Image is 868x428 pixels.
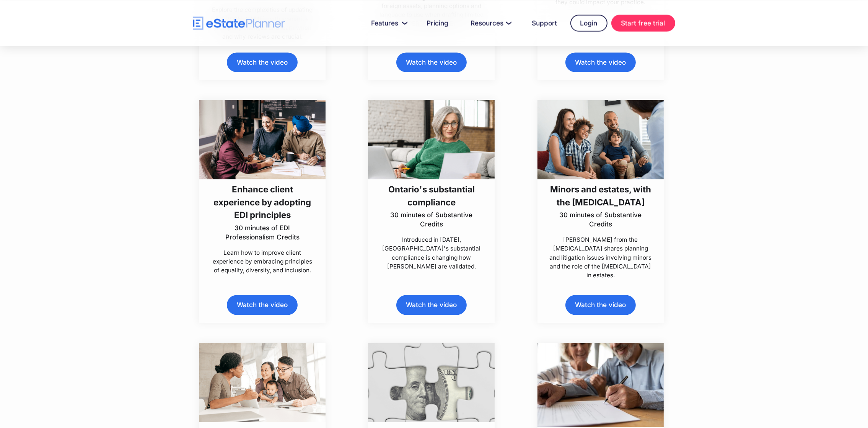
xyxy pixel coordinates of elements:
a: Login [570,15,607,31]
a: Watch the video [227,295,297,314]
p: [PERSON_NAME] from the [MEDICAL_DATA] shares planning and litigation issues involving minors and ... [548,235,653,280]
p: 30 minutes of EDI Professionalism Credits [210,223,315,242]
a: Resources [462,15,519,31]
a: Support [523,15,567,31]
h3: Minors and estates, with the [MEDICAL_DATA] [548,183,653,208]
a: Watch the video [565,295,636,314]
a: Watch the video [396,295,467,314]
p: Introduced in [DATE], [GEOGRAPHIC_DATA]'s substantial compliance is changing how [PERSON_NAME] ar... [379,235,484,271]
a: Pricing [418,15,458,31]
a: Ontario's substantial compliance30 minutes of Substantive CreditsIntroduced in [DATE], [GEOGRAPHI... [368,100,495,271]
a: Minors and estates, with the [MEDICAL_DATA]30 minutes of Substantive Credits[PERSON_NAME] from th... [537,100,664,280]
a: home [193,16,285,30]
h3: Enhance client experience by adopting EDI principles [210,183,315,221]
a: Watch the video [227,52,297,72]
p: Learn how to improve client experience by embracing principles of equality, diversity, and inclus... [210,248,315,275]
a: Features [362,15,414,31]
h3: Ontario's substantial compliance [379,183,484,208]
a: Watch the video [396,52,467,72]
a: Watch the video [565,52,636,72]
a: Enhance client experience by adopting EDI principles30 minutes of EDI Professionalism CreditsLear... [199,100,326,275]
p: 30 minutes of Substantive Credits [379,210,484,229]
p: 30 minutes of Substantive Credits [548,210,653,229]
a: Start free trial [611,15,675,31]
